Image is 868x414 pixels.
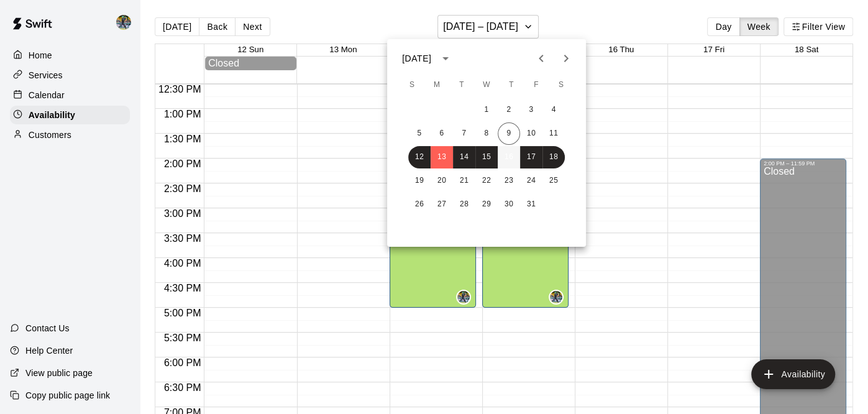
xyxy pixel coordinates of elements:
[520,146,542,168] button: 17
[431,122,453,145] button: 6
[453,193,475,216] button: 28
[408,193,431,216] button: 26
[520,170,542,192] button: 24
[453,122,475,145] button: 7
[542,122,565,145] button: 11
[475,146,498,168] button: 15
[431,170,453,192] button: 20
[408,146,431,168] button: 12
[520,122,542,145] button: 10
[554,46,578,71] button: Next month
[525,73,547,98] span: Friday
[435,48,456,69] button: calendar view is open, switch to year view
[426,73,448,98] span: Monday
[408,170,431,192] button: 19
[431,193,453,216] button: 27
[475,122,498,145] button: 8
[475,99,498,121] button: 1
[450,73,473,98] span: Tuesday
[550,73,572,98] span: Saturday
[498,193,520,216] button: 30
[520,193,542,216] button: 31
[529,46,554,71] button: Previous month
[542,99,565,121] button: 4
[498,99,520,121] button: 2
[401,73,423,98] span: Sunday
[475,193,498,216] button: 29
[431,146,453,168] button: 13
[500,73,523,98] span: Thursday
[542,146,565,168] button: 18
[453,146,475,168] button: 14
[408,122,431,145] button: 5
[498,122,520,145] button: 9
[453,170,475,192] button: 21
[475,170,498,192] button: 22
[498,170,520,192] button: 23
[402,52,431,65] div: [DATE]
[475,73,498,98] span: Wednesday
[520,99,542,121] button: 3
[542,170,565,192] button: 25
[498,146,520,168] button: 16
